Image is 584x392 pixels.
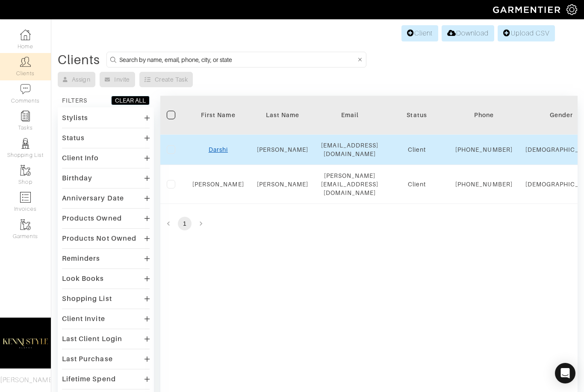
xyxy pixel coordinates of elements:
img: gear-icon-white-bd11855cb880d31180b6d7d6211b90ccbf57a29d726f0c71d8c61bd08dd39cc2.png [566,4,577,15]
div: Lifetime Spend [62,375,116,383]
a: Darshi [209,146,228,153]
div: Last Client Login [62,335,122,343]
div: [PERSON_NAME][EMAIL_ADDRESS][DOMAIN_NAME] [321,171,378,197]
div: Clients [58,56,100,64]
div: Reminders [62,254,100,263]
th: Toggle SortBy [385,96,449,135]
th: Toggle SortBy [251,96,315,135]
div: [PHONE_NUMBER] [455,180,513,189]
div: Client Info [62,154,99,162]
div: Client Invite [62,315,105,323]
img: garments-icon-b7da505a4dc4fd61783c78ac3ca0ef83fa9d6f193b1c9dc38574b1d14d53ca28.png [20,219,31,230]
a: Download [442,25,494,41]
div: Shopping List [62,295,112,303]
div: Status [62,134,85,142]
div: Products Not Owned [62,234,136,243]
div: Phone [455,111,513,119]
a: [PERSON_NAME] [257,146,309,153]
div: Look Books [62,274,104,283]
div: Open Intercom Messenger [555,363,575,383]
a: Upload CSV [498,25,555,41]
div: Client [391,145,442,154]
img: stylists-icon-eb353228a002819b7ec25b43dbf5f0378dd9e0616d9560372ff212230b889e62.png [20,138,31,149]
nav: pagination navigation [160,217,578,230]
div: Products Owned [62,214,122,223]
div: CLEAR ALL [115,96,146,105]
div: First Name [192,111,244,119]
div: [EMAIL_ADDRESS][DOMAIN_NAME] [321,141,378,158]
img: garments-icon-b7da505a4dc4fd61783c78ac3ca0ef83fa9d6f193b1c9dc38574b1d14d53ca28.png [20,165,31,176]
img: clients-icon-6bae9207a08558b7cb47a8932f037763ab4055f8c8b6bfacd5dc20c3e0201464.png [20,56,31,67]
img: reminder-icon-8004d30b9f0a5d33ae49ab947aed9ed385cf756f9e5892f1edd6e32f2345188e.png [20,111,31,121]
img: comment-icon-a0a6a9ef722e966f86d9cbdc48e553b5cf19dbc54f86b18d962a5391bc8f6eb6.png [20,84,31,94]
input: Search by name, email, phone, city, or state [119,54,356,65]
img: dashboard-icon-dbcd8f5a0b271acd01030246c82b418ddd0df26cd7fceb0bd07c9910d44c42f6.png [20,29,31,40]
a: [PERSON_NAME] [192,181,244,188]
a: Client [401,25,438,41]
button: CLEAR ALL [111,96,150,105]
div: Status [391,111,442,119]
div: Email [321,111,378,119]
div: Anniversary Date [62,194,124,203]
div: Client [391,180,442,189]
div: Last Purchase [62,355,113,363]
a: [PERSON_NAME] [257,181,309,188]
div: Stylists [62,114,88,122]
div: [PHONE_NUMBER] [455,145,513,154]
img: garmentier-logo-header-white-b43fb05a5012e4ada735d5af1a66efaba907eab6374d6393d1fbf88cb4ef424d.png [489,2,566,17]
div: FILTERS [62,96,87,105]
th: Toggle SortBy [186,96,251,135]
button: page 1 [178,217,192,230]
img: orders-icon-0abe47150d42831381b5fb84f609e132dff9fe21cb692f30cb5eec754e2cba89.png [20,192,31,203]
div: Birthday [62,174,92,183]
div: Last Name [257,111,309,119]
